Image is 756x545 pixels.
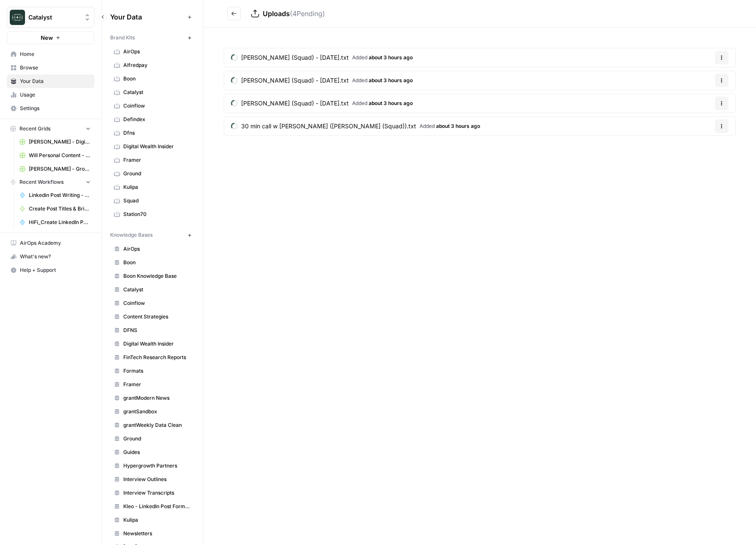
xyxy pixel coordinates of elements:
[20,105,91,112] span: Settings
[110,34,135,41] span: Brand Kits
[110,269,195,283] a: Boon Knowledge Base
[123,381,191,388] span: Framer
[110,337,195,351] a: Digital Wealth Insider
[110,72,195,86] a: Boon
[123,210,191,218] span: Station70
[7,236,94,250] a: AirOps Academy
[110,405,195,418] a: grantSandbox
[7,102,94,115] a: Settings
[110,140,195,153] a: Digital Wealth Insider
[227,7,241,20] button: Go back
[123,421,191,429] span: grantWeekly Data Clean
[16,135,94,149] a: [PERSON_NAME] - Digital Wealth Insider
[352,54,413,61] span: Added
[29,138,91,146] span: [PERSON_NAME] - Digital Wealth Insider
[123,503,191,510] span: Kleo - LinkedIn Post Formats
[123,367,191,375] span: Formats
[110,500,195,513] a: Kleo - LinkedIn Post Formats
[224,94,420,113] a: [PERSON_NAME] (Squad) - [DATE].txtAdded about 3 hours ago
[110,207,195,221] a: Station70
[241,53,349,62] span: [PERSON_NAME] (Squad) - [DATE].txt
[110,432,195,445] a: Ground
[7,61,94,75] a: Browse
[110,194,195,207] a: Squad
[123,516,191,524] span: Kulipa
[352,100,413,107] span: Added
[123,116,191,123] span: Defindex
[29,205,91,213] span: Create Post Titles & Briefs - From Interview
[123,61,191,69] span: Alfredpay
[20,50,91,58] span: Home
[241,122,416,130] span: 30 min call w [PERSON_NAME] ([PERSON_NAME] (Squad)).txt
[123,326,191,334] span: DFNS
[7,31,94,44] button: New
[110,180,195,194] a: Kulipa
[20,91,91,99] span: Usage
[110,86,195,99] a: Catalyst
[110,527,195,540] a: Newsletters
[16,188,94,202] a: Linkedin Post Writing - [DATE]
[20,239,91,247] span: AirOps Academy
[224,117,487,136] a: 30 min call w [PERSON_NAME] ([PERSON_NAME] (Squad)).txtAdded about 3 hours ago
[10,10,25,25] img: Catalyst Logo
[123,489,191,497] span: Interview Transcripts
[123,408,191,415] span: grantSandbox
[110,58,195,72] a: Alfredpay
[263,9,290,18] span: Uploads
[110,310,195,324] a: Content Strategies
[123,286,191,293] span: Catalyst
[20,266,91,274] span: Help + Support
[110,126,195,140] a: Dfns
[7,7,94,28] button: Workspace: Catalyst
[110,296,195,310] a: Coinflow
[123,299,191,307] span: Coinflow
[123,476,191,483] span: Interview Outlines
[123,394,191,402] span: grantModern News
[123,143,191,150] span: Digital Wealth Insider
[123,48,191,55] span: AirOps
[20,77,91,85] span: Your Data
[123,448,191,456] span: Guides
[290,9,325,18] span: ( 4 Pending)
[110,459,195,473] a: Hypergrowth Partners
[123,272,191,280] span: Boon Knowledge Base
[110,513,195,527] a: Kulipa
[123,75,191,83] span: Boon
[19,125,50,133] span: Recent Grids
[29,165,91,173] span: [PERSON_NAME] - Ground Content - [DATE]
[7,250,94,263] div: What's new?
[19,178,64,186] span: Recent Workflows
[123,340,191,348] span: Digital Wealth Insider
[28,13,80,22] span: Catalyst
[7,176,94,188] button: Recent Workflows
[41,33,53,42] span: New
[123,102,191,110] span: Coinflow
[110,12,184,22] span: Your Data
[7,263,94,277] button: Help + Support
[352,77,413,84] span: Added
[224,71,420,90] a: [PERSON_NAME] (Squad) - [DATE].txtAdded about 3 hours ago
[110,256,195,269] a: Boon
[241,99,349,108] span: [PERSON_NAME] (Squad) - [DATE].txt
[16,149,94,162] a: Will Personal Content - [DATE]
[110,391,195,405] a: grantModern News
[420,122,480,130] span: Added
[110,153,195,167] a: Framer
[110,231,153,239] span: Knowledge Bases
[7,88,94,102] a: Usage
[123,259,191,266] span: Boon
[123,170,191,177] span: Ground
[123,530,191,537] span: Newsletters
[7,47,94,61] a: Home
[369,77,413,83] span: about 3 hours ago
[369,54,413,61] span: about 3 hours ago
[7,122,94,135] button: Recent Grids
[110,486,195,500] a: Interview Transcripts
[369,100,413,106] span: about 3 hours ago
[20,64,91,72] span: Browse
[29,219,91,226] span: HiFi_Create LinkedIn Posts from Template
[16,216,94,229] a: HiFi_Create LinkedIn Posts from Template
[110,45,195,58] a: AirOps
[110,364,195,378] a: Formats
[110,167,195,180] a: Ground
